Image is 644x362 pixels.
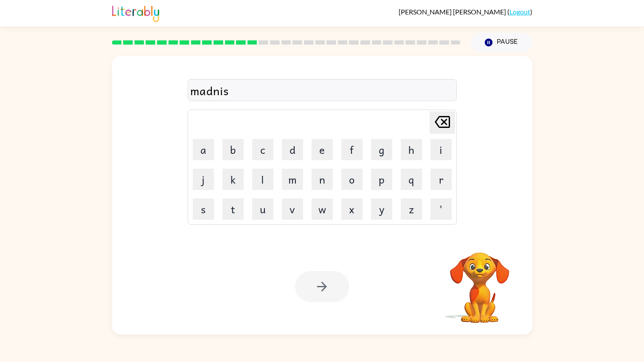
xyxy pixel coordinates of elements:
[193,169,214,190] button: j
[401,169,422,190] button: q
[112,3,159,22] img: Literably
[252,169,273,190] button: l
[430,198,452,220] button: '
[371,198,392,220] button: y
[430,139,452,160] button: i
[312,169,333,190] button: n
[190,82,454,99] div: madnis
[399,8,507,16] span: [PERSON_NAME] [PERSON_NAME]
[430,169,452,190] button: r
[312,139,333,160] button: e
[399,8,532,16] div: ( )
[252,139,273,160] button: c
[437,239,522,324] video: Your browser must support playing .mp4 files to use Literably. Please try using another browser.
[312,198,333,220] button: w
[471,33,532,52] button: Pause
[222,139,244,160] button: b
[193,139,214,160] button: a
[341,198,363,220] button: x
[401,198,422,220] button: z
[252,198,273,220] button: u
[341,169,363,190] button: o
[222,198,244,220] button: t
[282,139,303,160] button: d
[282,198,303,220] button: v
[193,198,214,220] button: s
[222,169,244,190] button: k
[371,139,392,160] button: g
[401,139,422,160] button: h
[509,8,530,16] a: Logout
[282,169,303,190] button: m
[371,169,392,190] button: p
[341,139,363,160] button: f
